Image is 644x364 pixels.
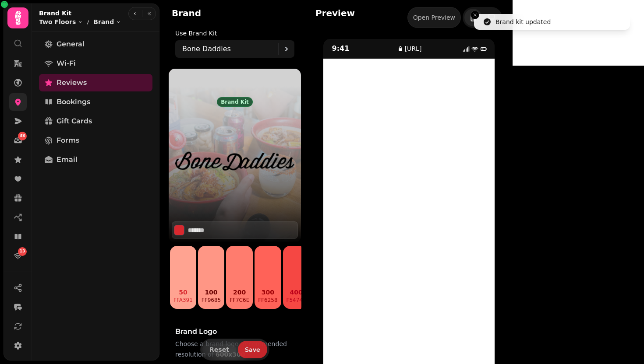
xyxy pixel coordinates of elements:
[9,247,27,265] a: 13
[182,44,231,54] p: Bone Daddies
[238,341,267,358] button: Save
[20,248,25,255] span: 13
[39,93,152,111] a: Bookings
[258,297,277,304] p: ff6258
[258,288,277,297] p: 300
[413,13,455,22] div: Open Preview
[202,288,221,297] p: 100
[471,10,479,19] button: Close toast
[175,30,217,37] label: Use Brand Kit
[172,221,298,239] div: Select color
[230,288,249,297] p: 200
[464,9,482,26] button: toggle-phone
[172,7,201,19] h2: Brand
[405,44,422,53] p: [URL]
[255,246,281,309] button: 300ff6258
[175,326,294,337] h3: Brand logo
[39,132,152,149] a: Forms
[173,288,193,297] p: 50
[57,135,79,146] span: Forms
[57,116,92,126] span: Gift Cards
[283,246,310,309] button: 400f54743
[202,344,236,355] button: Reset
[57,97,90,107] span: Bookings
[315,7,355,28] h2: Preview
[39,112,152,130] a: Gift Cards
[287,288,306,297] p: 400
[57,77,87,88] span: Reviews
[32,32,159,360] nav: Tabs
[168,107,301,216] img: aHR0cHM6Ly9maWxlcy5zdGFtcGVkZS5haS84YWVkYzEzYy1jYTViLTExZWUtOTYzZS0wYTU4YTlmZWFjMDIvbWVkaWEvN2JhY...
[174,225,184,235] button: Select color
[209,346,229,353] span: Reset
[170,246,196,309] button: 50ffa391
[226,246,253,309] button: 200ff7c6e
[57,154,78,165] span: Email
[39,55,152,72] a: Wi-Fi
[230,297,249,304] p: ff7c6e
[407,7,461,28] a: Open Preview
[217,97,253,107] div: Brand kit
[57,58,76,69] span: Wi-Fi
[495,17,551,26] div: Brand kit updated
[39,74,152,91] a: Reviews
[39,35,152,53] a: General
[173,297,193,304] p: ffa391
[332,43,377,54] p: 9:41
[245,346,260,353] span: Save
[202,297,221,304] p: ff9685
[57,39,85,49] span: General
[20,133,25,139] span: 38
[287,297,306,304] p: f54743
[198,246,224,309] button: 100ff9685
[39,151,152,168] a: Email
[9,132,27,149] a: 38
